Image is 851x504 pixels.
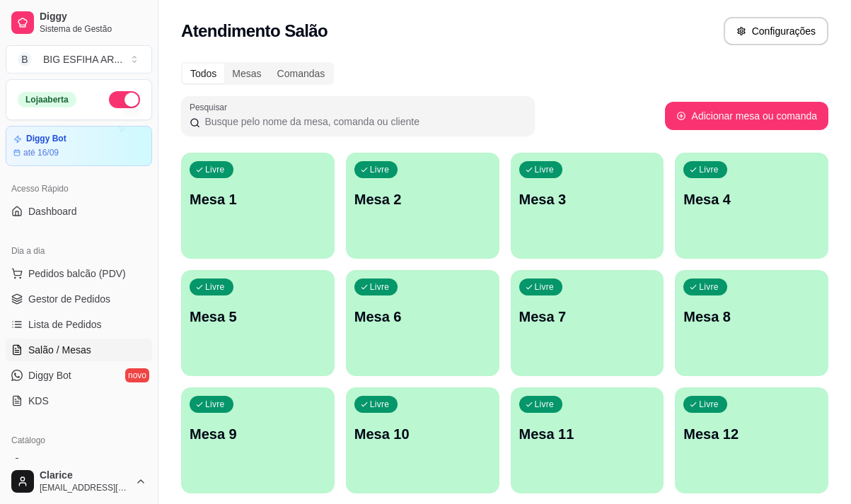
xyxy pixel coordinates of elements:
[665,102,828,130] button: Adicionar mesa ou comanda
[535,399,555,410] p: Livre
[6,45,152,74] button: Select a team
[6,126,152,166] a: Diggy Botaté 16/09
[190,101,232,113] label: Pesquisar
[6,452,152,474] a: Produtos
[6,429,152,452] div: Catálogo
[370,399,390,410] p: Livre
[26,134,66,144] article: Diggy Bot
[190,189,326,209] p: Mesa 1
[675,270,828,376] button: LivreMesa 8
[6,313,152,336] a: Lista de Pedidos
[511,153,664,259] button: LivreMesa 3
[224,64,269,83] div: Mesas
[6,339,152,361] a: Salão / Mesas
[519,424,656,444] p: Mesa 11
[181,270,335,376] button: LivreMesa 5
[28,266,126,281] span: Pedidos balcão (PDV)
[6,6,152,40] a: DiggySistema de Gestão
[190,424,326,444] p: Mesa 9
[6,262,152,285] button: Pedidos balcão (PDV)
[23,147,59,158] article: até 16/09
[28,368,71,382] span: Diggy Bot
[675,153,828,259] button: LivreMesa 4
[683,189,820,209] p: Mesa 4
[346,387,499,493] button: LivreMesa 10
[109,91,140,108] button: Alterar Status
[535,164,555,175] p: Livre
[354,307,491,327] p: Mesa 6
[28,204,77,218] span: Dashboard
[40,469,129,482] span: Clarice
[535,281,555,293] p: Livre
[683,307,820,327] p: Mesa 8
[675,387,828,493] button: LivreMesa 12
[28,456,68,470] span: Produtos
[683,424,820,444] p: Mesa 12
[346,153,499,259] button: LivreMesa 2
[181,20,328,42] h2: Atendimento Salão
[511,387,664,493] button: LivreMesa 11
[18,52,32,66] span: B
[205,281,225,293] p: Livre
[354,189,491,209] p: Mesa 2
[724,17,828,45] button: Configurações
[354,424,491,444] p: Mesa 10
[370,281,390,293] p: Livre
[346,270,499,376] button: LivreMesa 6
[6,200,152,223] a: Dashboard
[28,394,49,408] span: KDS
[40,23,146,35] span: Sistema de Gestão
[519,189,656,209] p: Mesa 3
[43,52,122,66] div: BIG ESFIHA AR ...
[28,292,110,306] span: Gestor de Pedidos
[205,164,225,175] p: Livre
[699,399,719,410] p: Livre
[181,153,335,259] button: LivreMesa 1
[205,399,225,410] p: Livre
[519,307,656,327] p: Mesa 7
[181,387,335,493] button: LivreMesa 9
[183,64,224,83] div: Todos
[40,11,146,23] span: Diggy
[270,64,333,83] div: Comandas
[190,307,326,327] p: Mesa 5
[6,177,152,200] div: Acesso Rápido
[28,343,91,357] span: Salão / Mesas
[200,115,526,129] input: Pesquisar
[6,389,152,412] a: KDS
[40,482,129,493] span: [EMAIL_ADDRESS][DOMAIN_NAME]
[511,270,664,376] button: LivreMesa 7
[18,92,76,107] div: Loja aberta
[699,281,719,293] p: Livre
[6,288,152,310] a: Gestor de Pedidos
[6,240,152,262] div: Dia a dia
[28,317,102,332] span: Lista de Pedidos
[370,164,390,175] p: Livre
[699,164,719,175] p: Livre
[6,364,152,387] a: Diggy Botnovo
[6,464,152,498] button: Clarice[EMAIL_ADDRESS][DOMAIN_NAME]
